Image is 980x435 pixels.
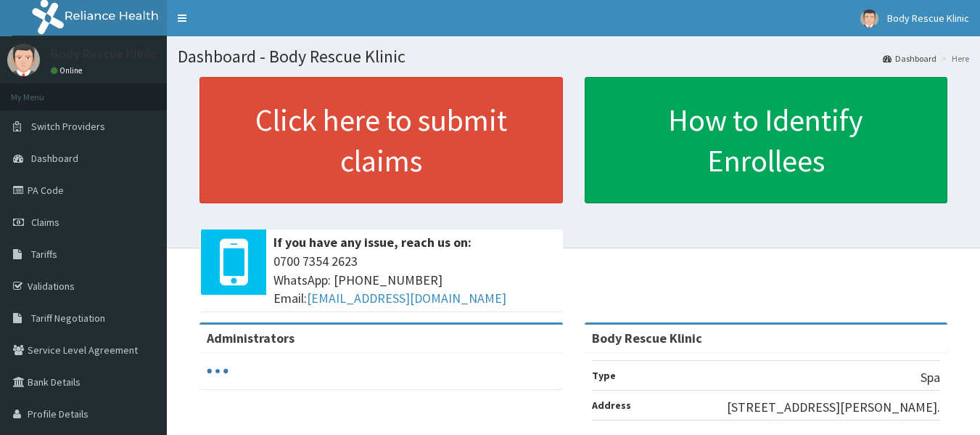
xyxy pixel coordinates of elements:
p: [STREET_ADDRESS][PERSON_NAME]. [727,398,940,417]
a: Dashboard [883,52,936,65]
span: Body Rescue Klinic [887,12,969,25]
span: Tariffs [31,248,57,261]
a: Online [51,65,86,76]
a: How to Identify Enrollees [585,77,948,203]
a: [EMAIL_ADDRESS][DOMAIN_NAME] [307,290,506,306]
strong: Body Rescue Klinic [592,330,702,346]
img: User Image [860,9,878,28]
p: Body Rescue Klinic [51,47,157,60]
h1: Dashboard - Body Rescue Klinic [178,47,969,66]
b: Address [592,399,631,412]
span: Claims [31,216,59,229]
p: Spa [921,368,940,387]
a: Click here to submit claims [199,77,563,203]
img: User Image [7,44,40,76]
b: Administrators [207,330,295,346]
span: 0700 7354 2623 WhatsApp: [PHONE_NUMBER] Email: [273,252,556,308]
span: Dashboard [31,152,78,165]
span: Tariff Negotiation [31,312,105,325]
b: Type [592,369,616,382]
b: If you have any issue, reach us on: [273,234,472,251]
span: Switch Providers [31,120,105,133]
li: Here [938,52,969,65]
svg: audio-loading [207,360,228,382]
